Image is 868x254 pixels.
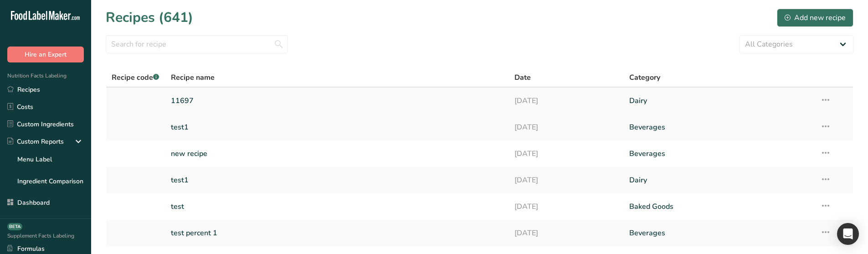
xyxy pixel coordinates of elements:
a: [DATE] [514,91,618,110]
a: [DATE] [514,171,618,190]
a: Dairy [629,171,809,190]
a: Dairy [629,91,809,110]
a: [DATE] [514,197,618,216]
a: Beverages [629,144,809,163]
div: Add new recipe [785,12,846,23]
span: Recipe code [112,73,159,83]
button: Add new recipe [777,9,853,27]
a: 11697 [171,91,504,110]
span: Recipe name [171,72,215,83]
a: test [171,197,504,216]
input: Search for recipe [106,35,288,53]
div: BETA [7,223,22,230]
span: Date [514,72,531,83]
a: Beverages [629,118,809,137]
a: new recipe [171,144,504,163]
a: test1 [171,171,504,190]
a: [DATE] [514,118,618,137]
a: Baked Goods [629,197,809,216]
a: [DATE] [514,223,618,243]
div: Custom Reports [7,137,64,146]
span: Category [629,72,660,83]
a: test percent 1 [171,223,504,243]
h1: Recipes (641) [106,7,193,28]
a: test1 [171,118,504,137]
a: Beverages [629,223,809,243]
button: Hire an Expert [7,47,84,62]
a: [DATE] [514,144,618,163]
div: Open Intercom Messenger [837,223,859,245]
